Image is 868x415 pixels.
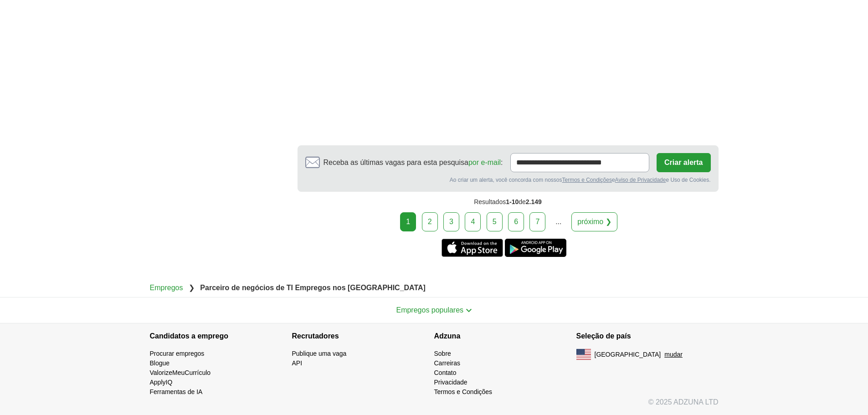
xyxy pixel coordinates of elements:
[292,359,303,367] a: API
[664,350,683,359] button: mudar
[434,359,461,367] a: Carreiras
[434,350,451,357] a: Sobre
[666,177,710,183] font: e Uso de Cookies.
[466,308,472,313] img: ícone de alternância
[468,159,501,166] a: por e-mail
[526,198,542,205] font: 2.149
[471,218,475,225] font: 4
[465,212,481,231] a: 4
[577,218,611,225] font: próximo ❯
[508,212,524,231] a: 6
[506,198,519,205] font: 1-10
[324,159,468,166] font: Receba as últimas vagas para esta pesquisa
[571,212,617,231] a: próximo ❯
[501,159,503,166] font: :
[514,218,518,225] font: 6
[535,218,539,225] font: 7
[406,218,410,225] font: 1
[434,379,467,386] a: Privacidade
[150,359,170,367] a: Blogue
[443,212,459,231] a: 3
[150,350,205,357] a: Procurar empregos
[664,351,683,358] font: mudar
[487,212,503,231] a: 5
[519,198,526,205] font: de
[657,153,711,172] button: Criar alerta
[434,388,493,395] a: Termos e Condições
[292,350,347,357] a: Publique uma vaga
[422,212,438,231] a: 2
[449,218,453,225] font: 3
[474,198,506,205] font: Resultados
[493,218,497,225] font: 5
[615,177,666,183] a: Aviso de Privacidade
[562,177,612,183] a: Termos e Condições
[150,379,173,386] a: ApplyIQ
[664,159,703,166] font: Criar alerta
[648,398,719,406] font: © 2025 ADZUNA LTD
[396,306,463,314] font: Empregos populares
[555,218,561,225] font: ...
[434,369,457,376] a: Contato
[595,351,661,358] font: [GEOGRAPHIC_DATA]
[189,284,195,292] font: ❯
[200,284,426,292] font: Parceiro de negócios de TI Empregos nos [GEOGRAPHIC_DATA]
[150,388,203,395] a: Ferramentas de IA
[450,177,562,183] font: Ao criar um alerta, você concorda com nossos
[428,218,432,225] font: 2
[150,369,211,376] a: ValorizeMeuCurrículo
[576,349,591,360] img: Bandeira dos EUA
[576,332,631,340] font: Seleção de país
[529,212,545,231] a: 7
[150,284,183,292] a: Empregos
[612,177,615,183] font: e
